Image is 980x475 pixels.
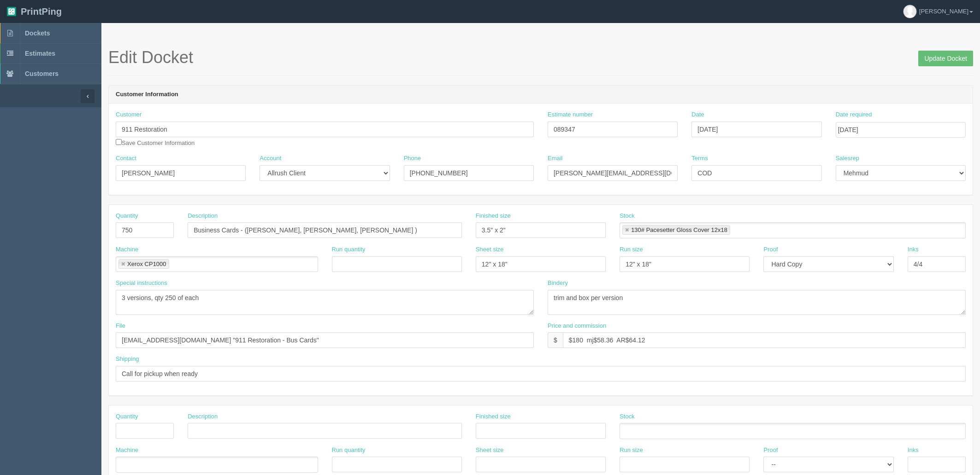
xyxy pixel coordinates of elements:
[548,290,966,315] textarea: trim and box per version
[763,245,778,254] label: Proof
[476,245,504,254] label: Sheet size
[404,154,421,163] label: Phone
[116,446,138,455] label: Machine
[25,29,50,37] span: Dockets
[116,110,142,119] label: Customer
[260,154,281,163] label: Account
[25,70,59,77] span: Customers
[7,7,16,16] img: logo-3e63b451c926e2ac314895c53de4908e5d424f24456219fb08d385ab2e579770.png
[116,355,139,364] label: Shipping
[116,245,138,254] label: Machine
[25,50,55,57] span: Estimates
[908,446,919,455] label: Inks
[109,86,973,104] header: Customer Information
[116,110,534,147] div: Save Customer Information
[108,48,973,67] h1: Edit Docket
[188,412,218,421] label: Description
[548,110,593,119] label: Estimate number
[332,245,366,254] label: Run quantity
[691,154,708,163] label: Terms
[548,322,606,330] label: Price and commission
[188,212,218,220] label: Description
[836,154,859,163] label: Salesrep
[116,322,125,330] label: File
[908,245,919,254] label: Inks
[476,412,511,421] label: Finished size
[116,290,534,315] textarea: 3 versions, qty 250 of each
[620,212,635,220] label: Stock
[116,412,138,421] label: Quantity
[620,446,643,455] label: Run size
[116,122,534,137] input: Enter customer name
[548,279,568,288] label: Bindery
[918,51,973,66] input: Update Docket
[620,412,635,421] label: Stock
[332,446,366,455] label: Run quantity
[127,261,166,267] div: Xerox CP1000
[763,446,778,455] label: Proof
[631,227,727,233] div: 130# Pacesetter Gloss Cover 12x18
[476,446,504,455] label: Sheet size
[116,212,138,220] label: Quantity
[836,110,872,119] label: Date required
[476,212,511,220] label: Finished size
[548,154,563,163] label: Email
[548,332,563,348] div: $
[116,154,136,163] label: Contact
[620,245,643,254] label: Run size
[116,279,167,288] label: Special instructions
[691,110,704,119] label: Date
[903,5,916,18] img: avatar_default-7531ab5dedf162e01f1e0bb0964e6a185e93c5c22dfe317fb01d7f8cd2b1632c.jpg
